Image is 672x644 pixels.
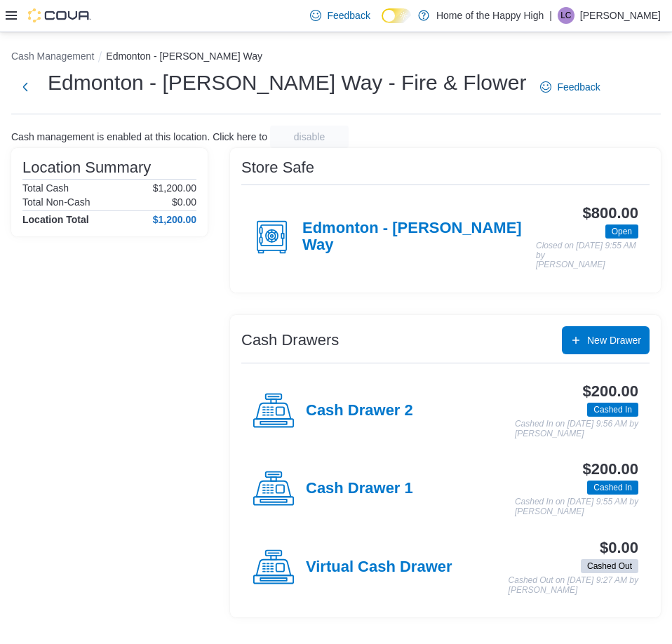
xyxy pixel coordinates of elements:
span: Cashed In [587,481,638,495]
span: Feedback [327,8,370,22]
span: Open [605,224,638,239]
p: Cash management is enabled at this location. Click here to [11,131,267,142]
span: disable [294,130,325,144]
input: Dark Mode [382,8,411,23]
h6: Total Cash [22,182,69,194]
nav: An example of EuiBreadcrumbs [11,49,661,66]
button: New Drawer [562,326,650,354]
h4: Location Total [22,214,89,225]
h6: Total Non-Cash [22,196,90,208]
p: $0.00 [172,196,196,208]
h4: Edmonton - [PERSON_NAME] Way [302,220,536,255]
span: Cashed In [587,403,638,417]
h4: $1,200.00 [153,214,196,225]
h3: Location Summary [22,159,151,176]
a: Feedback [535,73,605,101]
p: Cashed In on [DATE] 9:55 AM by [PERSON_NAME] [515,497,638,516]
p: Home of the Happy High [436,7,544,24]
p: [PERSON_NAME] [580,7,661,24]
span: New Drawer [587,333,641,347]
p: Cashed Out on [DATE] 9:27 AM by [PERSON_NAME] [509,576,638,595]
h4: Virtual Cash Drawer [306,558,452,577]
h3: $0.00 [600,539,638,556]
p: Cashed In on [DATE] 9:56 AM by [PERSON_NAME] [515,420,638,438]
span: Dark Mode [382,23,382,24]
h3: $200.00 [583,383,638,400]
p: Closed on [DATE] 9:55 AM by [PERSON_NAME] [536,241,638,270]
button: Edmonton - [PERSON_NAME] Way [106,51,262,62]
h3: $200.00 [583,461,638,478]
h3: $800.00 [583,205,638,222]
span: Cashed Out [581,559,638,573]
h4: Cash Drawer 2 [306,402,413,420]
p: | [549,7,552,24]
span: Open [612,225,632,238]
h1: Edmonton - [PERSON_NAME] Way - Fire & Flower [48,69,526,97]
h3: Store Safe [241,159,314,176]
button: Cash Management [11,51,94,62]
span: LC [560,7,571,24]
span: Cashed In [593,481,632,494]
img: Cova [28,8,91,22]
h3: Cash Drawers [241,332,339,349]
button: disable [270,126,349,148]
div: Lucas Crilley [558,7,574,24]
h4: Cash Drawer 1 [306,480,413,498]
span: Cashed In [593,403,632,416]
span: Cashed Out [587,560,632,572]
p: $1,200.00 [153,182,196,194]
a: Feedback [304,1,375,29]
button: Next [11,73,39,101]
span: Feedback [557,80,600,94]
